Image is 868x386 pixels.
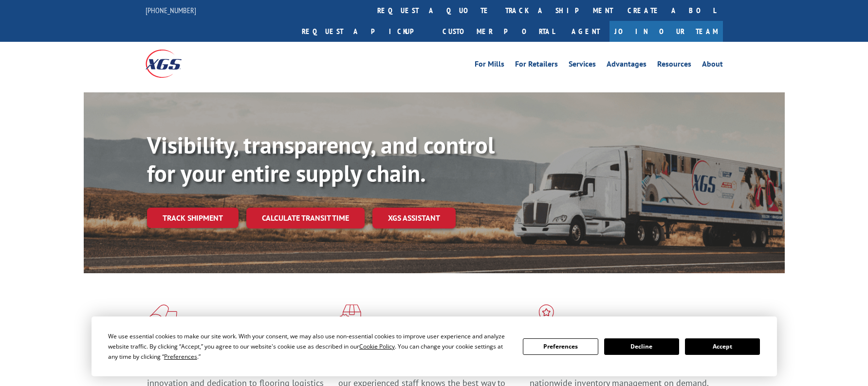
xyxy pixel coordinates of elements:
[562,21,609,42] a: Agent
[164,352,197,361] span: Preferences
[702,60,723,71] a: About
[609,21,723,42] a: Join Our Team
[475,60,504,71] a: For Mills
[246,208,365,228] a: Calculate transit time
[146,5,196,15] a: [PHONE_NUMBER]
[685,338,760,355] button: Accept
[147,304,177,330] img: xgs-icon-total-supply-chain-intelligence-red
[295,21,435,42] a: Request a pickup
[359,342,395,351] span: Cookie Policy
[338,304,361,330] img: xgs-icon-focused-on-flooring-red
[372,208,456,228] a: XGS ASSISTANT
[515,60,558,71] a: For Retailers
[108,331,511,362] div: We use essential cookies to make our site work. With your consent, we may also use non-essential ...
[530,304,563,330] img: xgs-icon-flagship-distribution-model-red
[657,60,691,71] a: Resources
[523,338,598,355] button: Preferences
[147,208,239,228] a: Track shipment
[569,60,596,71] a: Services
[604,338,679,355] button: Decline
[92,316,777,376] div: Cookie Consent Prompt
[435,21,562,42] a: Customer Portal
[607,60,646,71] a: Advantages
[147,130,495,188] b: Visibility, transparency, and control for your entire supply chain.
